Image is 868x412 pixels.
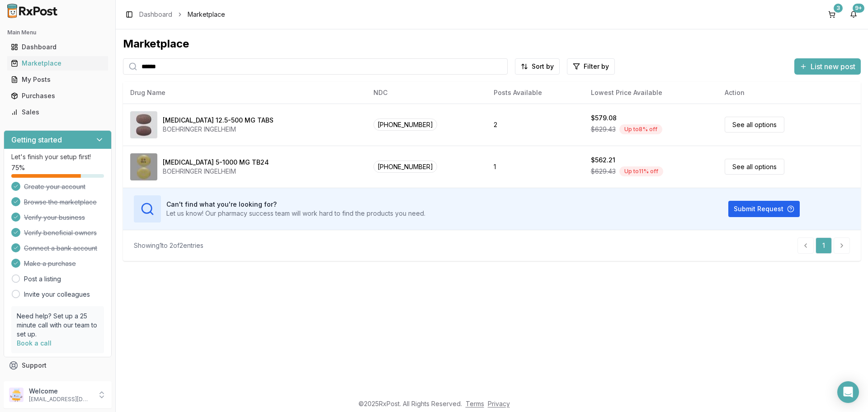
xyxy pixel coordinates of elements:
[837,381,859,403] div: Open Intercom Messenger
[134,241,203,250] div: Showing 1 to 2 of 2 entries
[163,116,274,125] div: [MEDICAL_DATA] 12.5-500 MG TABS
[794,63,861,72] a: List new post
[139,10,172,19] a: Dashboard
[7,55,108,71] a: Marketplace
[725,159,784,175] a: See all options
[139,10,225,19] nav: breadcrumb
[846,7,861,22] button: 9+
[825,7,839,22] button: 3
[591,156,615,165] div: $562.21
[130,153,157,180] img: Synjardy XR 5-1000 MG TB24
[797,237,850,254] nav: pagination
[29,396,92,403] p: [EMAIL_ADDRESS][DOMAIN_NAME]
[728,201,800,217] button: Submit Request
[4,56,112,71] button: Marketplace
[794,58,861,75] button: List new post
[11,134,62,145] h3: Getting started
[834,4,843,13] div: 3
[24,275,61,284] a: Post a listing
[619,166,663,176] div: Up to 11 % off
[17,339,52,347] a: Book a call
[373,118,437,131] span: [PHONE_NUMBER]
[4,357,112,374] button: Support
[11,163,25,172] span: 75 %
[166,200,425,209] h3: Can't find what you're looking for?
[4,4,61,18] img: RxPost Logo
[11,43,104,52] div: Dashboard
[366,82,487,104] th: NDC
[163,167,269,176] div: BOEHRINGER INGELHEIM
[7,88,108,104] a: Purchases
[567,58,615,75] button: Filter by
[7,104,108,120] a: Sales
[17,312,99,339] p: Need help? Set up a 25 minute call with our team to set up.
[24,213,85,222] span: Verify your business
[4,89,112,103] button: Purchases
[24,198,97,207] span: Browse the marketplace
[486,104,583,146] td: 2
[130,111,157,138] img: Synjardy 12.5-500 MG TABS
[373,161,437,173] span: [PHONE_NUMBER]
[4,72,112,87] button: My Posts
[11,59,104,68] div: Marketplace
[4,105,112,119] button: Sales
[532,62,554,71] span: Sort by
[188,10,225,19] span: Marketplace
[29,387,92,396] p: Welcome
[11,75,104,84] div: My Posts
[7,71,108,88] a: My Posts
[24,182,85,191] span: Create your account
[584,82,717,104] th: Lowest Price Available
[163,158,269,167] div: [MEDICAL_DATA] 5-1000 MG TB24
[24,259,76,268] span: Make a purchase
[11,91,104,100] div: Purchases
[591,114,617,123] div: $579.08
[717,82,861,104] th: Action
[486,146,583,188] td: 1
[11,152,104,161] p: Let's finish your setup first!
[591,167,616,176] span: $629.43
[7,29,108,36] h2: Main Menu
[853,4,864,13] div: 9+
[4,374,112,390] button: Feedback
[466,400,484,407] a: Terms
[163,125,274,134] div: BOEHRINGER INGELHEIM
[591,125,616,134] span: $629.43
[816,237,832,254] a: 1
[4,40,112,54] button: Dashboard
[22,377,52,386] span: Feedback
[488,400,510,407] a: Privacy
[515,58,560,75] button: Sort by
[123,37,861,51] div: Marketplace
[11,108,104,117] div: Sales
[7,39,108,55] a: Dashboard
[584,62,609,71] span: Filter by
[123,82,366,104] th: Drug Name
[9,388,24,402] img: User avatar
[24,290,90,299] a: Invite your colleagues
[811,61,855,72] span: List new post
[24,244,97,253] span: Connect a bank account
[486,82,583,104] th: Posts Available
[166,209,425,218] p: Let us know! Our pharmacy success team will work hard to find the products you need.
[24,228,97,237] span: Verify beneficial owners
[619,124,662,134] div: Up to 8 % off
[725,117,784,133] a: See all options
